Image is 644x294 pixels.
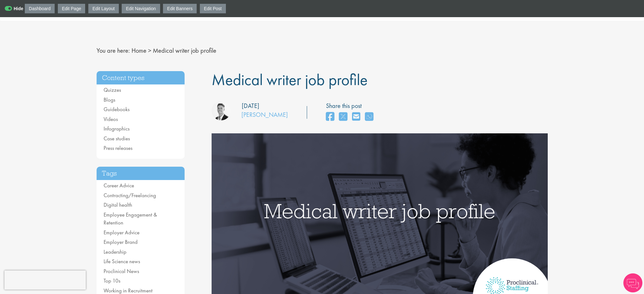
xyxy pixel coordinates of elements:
a: Contracting/Freelancing [104,192,156,199]
a: share on twitter [339,110,347,124]
a: Career Advice [104,182,134,189]
div: [DATE] [242,101,259,110]
a: share on whats app [365,110,373,124]
a: Dashboard [25,4,55,13]
a: Case studies [104,135,130,142]
a: Edit Layout [88,4,119,13]
span: Medical writer job profile [212,70,368,90]
a: Guidebooks [104,106,130,113]
a: Digital health [104,201,132,208]
a: Life Science news [104,258,140,265]
a: share on facebook [326,110,334,124]
a: Edit Page [58,4,85,13]
h3: Tags [97,167,185,180]
a: Employer Brand [104,238,138,245]
a: Edit Post [200,4,226,13]
a: Working in Recruitment [104,287,153,294]
h3: Content types [97,71,185,85]
iframe: reCAPTCHA [4,271,86,290]
a: share on email [352,110,360,124]
a: Proclinical News [104,268,139,275]
a: Press releases [104,144,132,151]
a: breadcrumb link [132,46,146,55]
a: Employer Advice [104,229,139,236]
a: Quizzes [104,86,121,93]
a: Top 10s [104,277,120,284]
a: Leadership [104,248,126,255]
span: > [148,46,151,55]
a: Infographics [104,125,130,132]
img: Chatbot [623,273,642,292]
a: [PERSON_NAME] [241,110,288,119]
a: Edit Banners [163,4,197,13]
a: Blogs [104,96,115,103]
label: Share this post [326,101,376,110]
a: Videos [104,116,118,123]
span: You are here: [97,46,130,55]
a: Employee Engagement & Retention [104,211,157,226]
a: Edit Navigation [122,4,160,13]
span: Medical writer job profile [153,46,216,55]
img: George Watson [212,101,231,120]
